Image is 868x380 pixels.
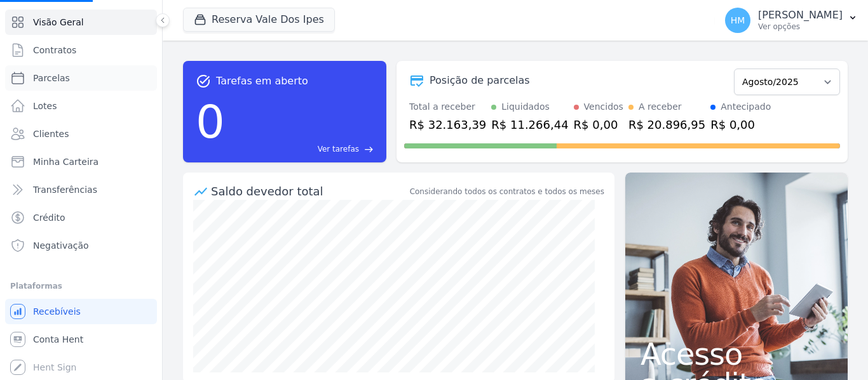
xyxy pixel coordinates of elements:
div: Plataformas [10,278,152,294]
div: 0 [196,89,225,155]
a: Transferências [5,177,157,202]
a: Negativação [5,233,157,258]
span: east [364,145,374,154]
a: Lotes [5,93,157,119]
span: task_alt [196,74,211,89]
p: Ver opções [758,22,843,32]
div: R$ 0,00 [574,116,623,133]
div: Vencidos [584,100,623,114]
a: Visão Geral [5,10,157,35]
span: Acesso [641,339,832,369]
span: Negativação [33,239,89,252]
div: Liquidados [501,100,550,114]
span: Recebíveis [33,305,81,318]
a: Clientes [5,121,157,147]
span: HM [731,16,745,25]
p: [PERSON_NAME] [758,9,843,22]
button: Reserva Vale Dos Ipes [183,8,335,32]
span: Tarefas em aberto [216,74,308,89]
a: Conta Hent [5,327,157,352]
a: Recebíveis [5,299,157,324]
span: Transferências [33,183,97,196]
a: Minha Carteira [5,149,157,174]
div: A receber [639,100,682,114]
a: Ver tarefas east [230,143,374,155]
a: Contratos [5,37,157,63]
div: Considerando todos os contratos e todos os meses [410,186,604,197]
div: R$ 32.163,39 [409,116,486,133]
span: Clientes [33,128,69,140]
div: Antecipado [721,100,771,114]
span: Minha Carteira [33,155,98,168]
span: Parcelas [33,72,70,84]
div: R$ 11.266,44 [491,116,568,133]
span: Conta Hent [33,333,83,346]
span: Contratos [33,44,76,56]
div: Posição de parcelas [430,73,530,88]
span: Ver tarefas [318,143,359,155]
a: Parcelas [5,65,157,91]
span: Lotes [33,100,57,112]
div: R$ 0,00 [710,116,771,133]
span: Visão Geral [33,16,84,29]
span: Crédito [33,211,65,224]
a: Crédito [5,205,157,230]
button: HM [PERSON_NAME] Ver opções [715,3,868,38]
div: Total a receber [409,100,486,114]
div: Saldo devedor total [211,183,407,200]
div: R$ 20.896,95 [628,116,705,133]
